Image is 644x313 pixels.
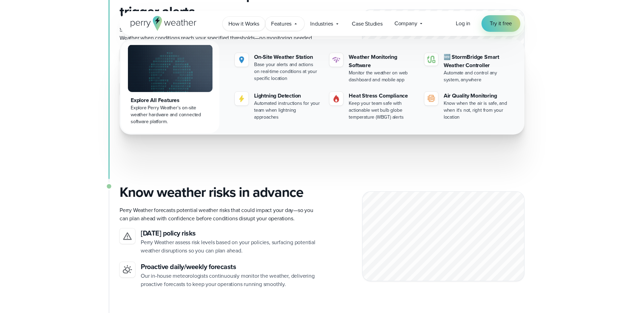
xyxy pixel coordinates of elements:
[444,53,511,70] div: 🆕 StormBridge Smart Weather Controller
[349,53,416,70] div: Weather Monitoring Software
[481,15,520,32] a: Try it free
[120,184,316,201] h3: Know weather risks in advance
[254,100,321,121] div: Automated instructions for your team when lightning approaches
[346,17,389,31] a: Case Studies
[141,262,316,272] h3: Proactive daily/weekly forecasts
[121,40,219,133] a: Explore All Features Explore Perry Weather's on-site weather hardware and connected software plat...
[237,56,246,64] img: perry weather location
[131,104,210,125] div: Explore Perry Weather's on-site weather hardware and connected software platform.
[349,70,416,83] div: Monitor the weather on web dashboard and mobile app
[421,89,513,123] a: Air Quality Monitoring Know when the air is safe, and when it's not, right from your location
[444,70,511,83] div: Automate and control any system, anywhere
[456,19,470,28] a: Log in
[271,20,291,28] span: Features
[444,92,511,100] div: Air Quality Monitoring
[327,89,418,123] a: perry weather heat Heat Stress Compliance Keep your team safe with actionable wet bulb globe temp...
[490,19,512,28] span: Try it free
[141,272,316,288] p: Our in-house meteorologists continuously monitor the weather, delivering proactive forecasts to k...
[349,100,416,121] div: Keep your team safe with actionable wet bulb globe temperature (WBGT) alerts
[228,20,259,28] span: How it Works
[352,20,383,28] span: Case Studies
[427,56,435,63] img: stormbridge-icon-V6.svg
[141,238,316,255] p: Perry Weather assess risk levels based on your policies, surfacing potential weather disruptions ...
[232,89,324,123] a: Lightning Detection Automated instructions for your team when lightning approaches
[427,94,435,103] img: aqi-icon.svg
[444,100,511,121] div: Know when the air is safe, and when it's not, right from your location
[394,19,417,28] span: Company
[332,94,340,103] img: perry weather heat
[237,94,246,103] img: lightning-icon.svg
[456,19,470,27] span: Log in
[310,20,333,28] span: Industries
[120,206,316,223] p: Perry Weather forecasts potential weather risks that could impact your day—so you can plan ahead ...
[131,96,210,104] div: Explore All Features
[141,228,316,238] h3: [DATE] policy risks
[232,50,324,85] a: perry weather location On-Site Weather Station Base your alerts and actions on real-time conditio...
[327,50,418,86] a: Weather Monitoring Software Monitor the weather on web dashboard and mobile app
[223,17,265,31] a: How it Works
[421,50,513,86] a: 🆕 StormBridge Smart Weather Controller Automate and control any system, anywhere
[254,61,321,82] div: Base your alerts and actions on real-time conditions at your specific location
[254,53,321,61] div: On-Site Weather Station
[332,56,340,64] img: software-icon.svg
[254,92,321,100] div: Lightning Detection
[349,92,416,100] div: Heat Stress Compliance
